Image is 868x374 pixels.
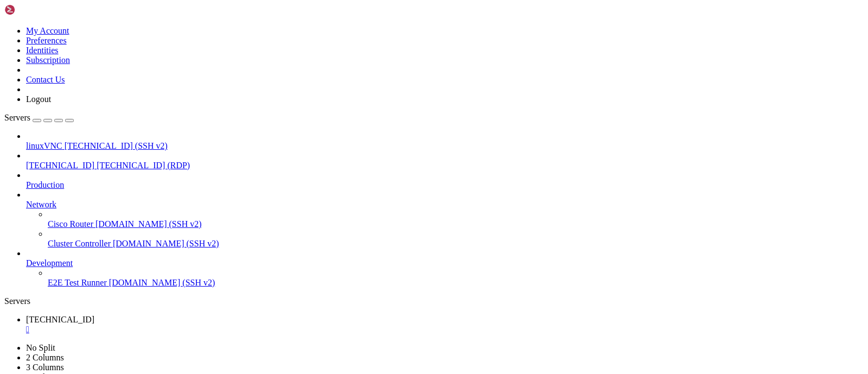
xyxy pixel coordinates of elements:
a:  [26,325,864,334]
span: [DOMAIN_NAME] (SSH v2) [113,239,219,248]
a: Production [26,180,864,190]
span: [TECHNICAL_ID] (RDP) [97,161,190,170]
a: Network [26,200,864,210]
span: [TECHNICAL_ID] [26,315,94,324]
li: Production [26,170,864,190]
a: Cluster Controller [DOMAIN_NAME] (SSH v2) [48,239,864,249]
a: Contact Us [26,75,65,84]
a: Development [26,258,864,268]
li: [TECHNICAL_ID] [TECHNICAL_ID] (RDP) [26,151,864,170]
span: [TECHNICAL_ID] [26,161,94,170]
span: [TECHNICAL_ID] (SSH v2) [65,141,168,150]
li: linuxVNC [TECHNICAL_ID] (SSH v2) [26,131,864,151]
a: [TECHNICAL_ID] [TECHNICAL_ID] (RDP) [26,161,864,170]
a: Identities [26,46,59,55]
a: No Split [26,343,55,352]
li: Cluster Controller [DOMAIN_NAME] (SSH v2) [48,229,864,249]
a: Subscription [26,55,70,65]
span: [DOMAIN_NAME] (SSH v2) [95,219,202,229]
a: 3 Columns [26,363,64,372]
span: Cluster Controller [48,239,111,248]
a: My Account [26,26,69,35]
a: 176.102.65.175 [26,315,864,334]
a: E2E Test Runner [DOMAIN_NAME] (SSH v2) [48,278,864,288]
li: Development [26,249,864,288]
span: Production [26,180,64,189]
li: E2E Test Runner [DOMAIN_NAME] (SSH v2) [48,268,864,288]
a: Logout [26,94,51,104]
span: Network [26,200,56,209]
img: Shellngn [4,4,67,15]
a: Servers [4,113,74,122]
span: [DOMAIN_NAME] (SSH v2) [109,278,215,287]
span: Development [26,258,73,268]
span: E2E Test Runner [48,278,107,287]
span: Servers [4,113,30,122]
div: Servers [4,296,864,306]
a: 2 Columns [26,353,64,362]
span: linuxVNC [26,141,62,150]
li: Network [26,190,864,249]
span: Cisco Router [48,219,93,229]
a: Cisco Router [DOMAIN_NAME] (SSH v2) [48,219,864,229]
li: Cisco Router [DOMAIN_NAME] (SSH v2) [48,210,864,229]
a: Preferences [26,36,67,45]
a: linuxVNC [TECHNICAL_ID] (SSH v2) [26,141,864,151]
